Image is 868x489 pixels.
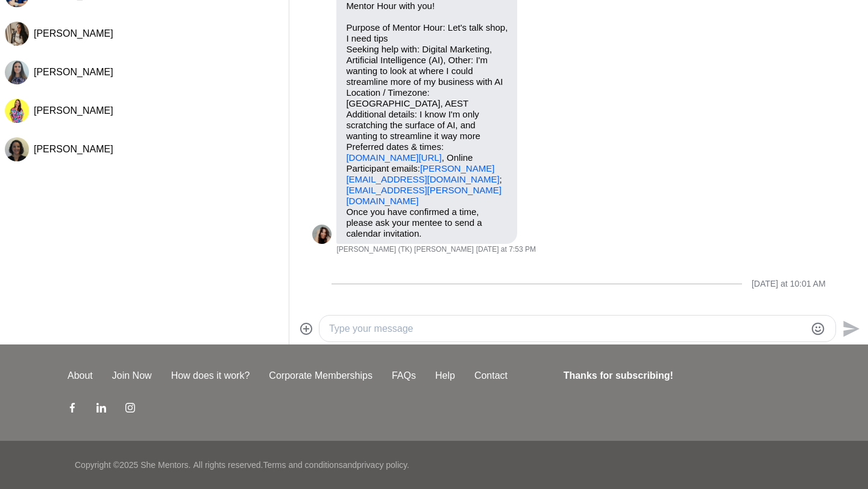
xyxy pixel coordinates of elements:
[465,369,517,383] a: Contact
[752,279,826,289] div: [DATE] at 10:01 AM
[68,402,77,417] a: Facebook
[96,402,106,417] a: LinkedIn
[564,369,793,383] h4: Thanks for subscribing!
[102,369,162,383] a: Join Now
[58,369,102,383] a: About
[5,137,29,161] div: Laila Punj
[5,22,29,46] div: Christine Pietersz
[312,225,332,244] img: T
[346,152,441,163] a: [DOMAIN_NAME][URL]
[162,369,260,383] a: How does it work?
[346,185,502,206] a: [EMAIL_ADDRESS][PERSON_NAME][DOMAIN_NAME]
[476,245,536,255] time: 2025-09-04T09:53:22.578Z
[5,60,29,84] div: Alison Renwick
[259,369,382,383] a: Corporate Memberships
[193,459,409,472] p: All rights reserved. and .
[346,22,508,207] p: Purpose of Mentor Hour: Let's talk shop, I need tips Seeking help with: Digital Marketing, Artifi...
[329,322,805,336] textarea: Type your message
[357,460,407,470] a: privacy policy
[5,99,29,123] div: Roslyn Thompson
[382,369,426,383] a: FAQs
[346,207,508,239] p: Once you have confirmed a time, please ask your mentee to send a calendar invitation.
[34,67,113,77] span: [PERSON_NAME]
[312,225,332,244] div: Taliah-Kate (TK) Byron
[336,245,473,255] span: [PERSON_NAME] (TK) [PERSON_NAME]
[426,369,465,383] a: Help
[34,28,113,39] span: [PERSON_NAME]
[5,137,29,161] img: L
[5,22,29,46] img: C
[34,105,113,116] span: [PERSON_NAME]
[5,99,29,123] img: R
[75,459,190,472] p: Copyright © 2025 She Mentors .
[811,322,825,336] button: Emoji picker
[346,163,499,184] a: [PERSON_NAME][EMAIL_ADDRESS][DOMAIN_NAME]
[263,460,342,470] a: Terms and conditions
[5,60,29,84] img: A
[125,402,135,417] a: Instagram
[836,315,863,342] button: Send
[34,144,113,154] span: [PERSON_NAME]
